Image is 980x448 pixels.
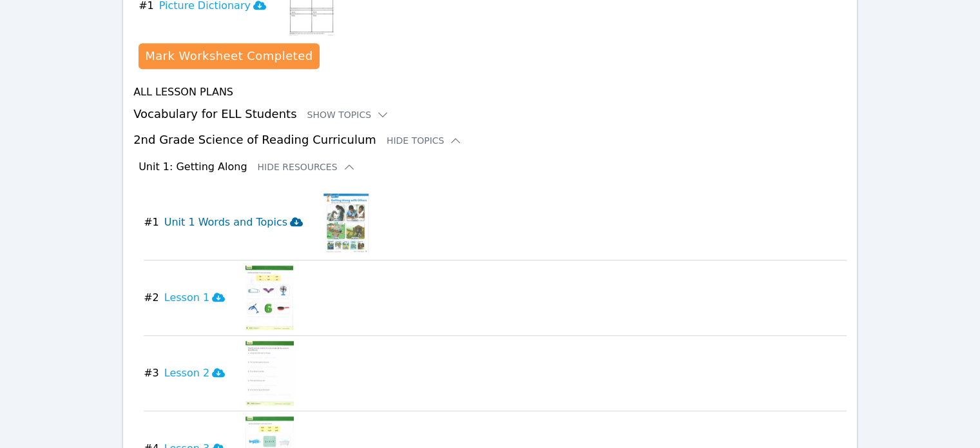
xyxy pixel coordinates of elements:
div: Mark Worksheet Completed [145,47,312,65]
img: Lesson 1 [245,266,293,330]
h3: Lesson 2 [164,365,225,381]
button: #1Unit 1 Words and Topics [144,190,313,255]
span: # 1 [144,215,159,230]
h3: Unit 1 Words and Topics [164,215,303,230]
h4: All Lesson Plans [133,84,847,100]
button: Hide Topics [387,134,463,147]
button: Show Topics [307,108,389,121]
h3: Vocabulary for ELL Students [133,105,847,123]
button: Hide Resources [258,161,356,173]
h3: Unit 1: Getting Along [139,159,247,175]
button: Mark Worksheet Completed [139,43,319,69]
h3: 2nd Grade Science of Reading Curriculum [133,131,847,149]
img: Unit 1 Words and Topics [323,190,369,255]
span: # 2 [144,290,159,306]
img: Lesson 2 [245,341,294,405]
button: #3Lesson 2 [144,341,235,405]
span: # 3 [144,365,159,381]
h3: Lesson 1 [164,290,225,306]
button: #2Lesson 1 [144,266,235,330]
